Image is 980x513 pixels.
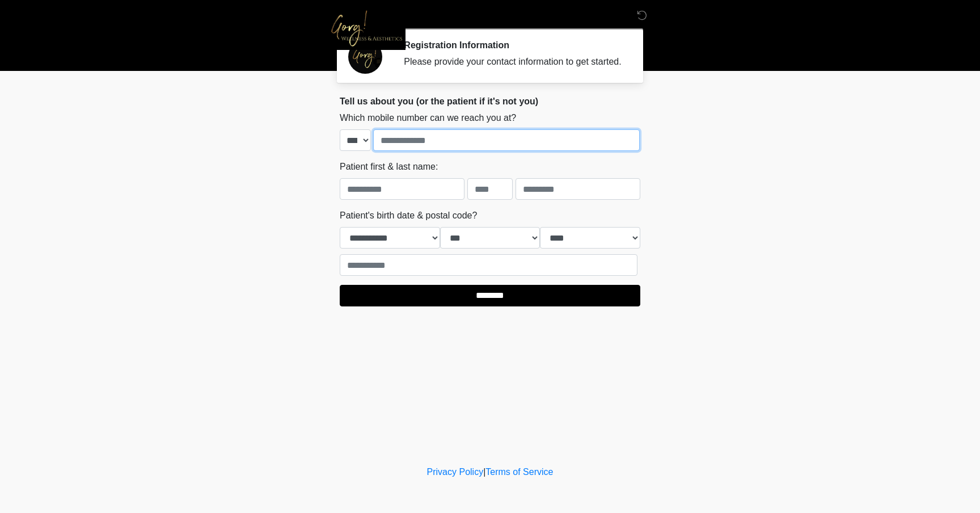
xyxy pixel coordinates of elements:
[483,467,485,477] a: |
[340,160,438,174] label: Patient first & last name:
[328,9,405,50] img: Gorg! Wellness & Aesthetics Logo
[404,55,623,69] div: Please provide your contact information to get started.
[427,467,484,477] a: Privacy Policy
[340,111,516,125] label: Which mobile number can we reach you at?
[485,467,553,477] a: Terms of Service
[340,96,640,107] h2: Tell us about you (or the patient if it's not you)
[340,209,477,222] label: Patient's birth date & postal code?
